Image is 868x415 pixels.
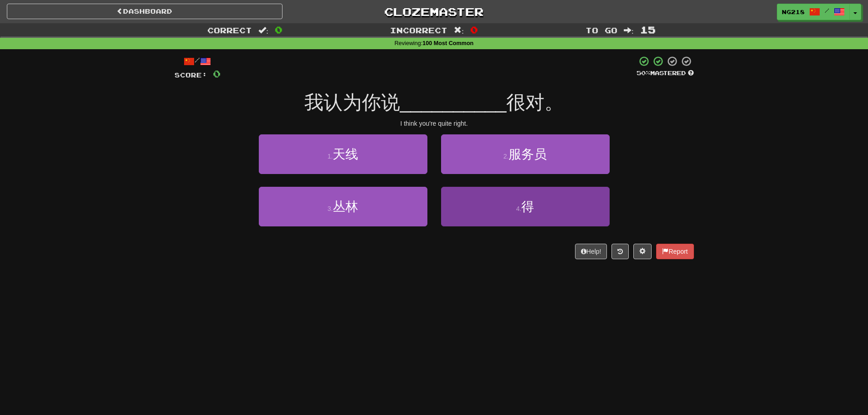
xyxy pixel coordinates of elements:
span: Correct [207,26,252,35]
span: Score: [175,71,207,79]
span: 0 [213,68,221,79]
span: 丛林 [333,200,358,214]
span: : [624,26,634,34]
span: Incorrect [390,26,447,35]
button: Report [656,244,693,259]
small: 4 . [516,205,522,212]
span: 得 [521,200,534,214]
span: : [258,26,268,34]
span: To go [586,26,617,35]
a: ng218 / [777,4,850,20]
div: Mastered [637,69,694,77]
button: Help! [575,244,607,259]
span: 0 [275,24,282,35]
span: / [825,7,829,14]
span: __________ [400,92,507,113]
a: Dashboard [7,4,282,19]
a: Clozemaster [296,4,572,20]
small: 1 . [328,153,333,160]
span: 服务员 [508,147,547,161]
span: 15 [640,24,656,35]
button: 2.服务员 [441,134,610,174]
div: I think you're quite right. [175,119,694,128]
button: 1.天线 [259,134,427,174]
small: 3 . [328,205,333,212]
span: 我认为你说 [304,92,400,113]
span: 50 % [637,69,650,77]
div: / [175,56,221,67]
small: 2 . [503,153,509,160]
button: 3.丛林 [259,187,427,226]
button: 4.得 [441,187,610,226]
span: 很对。 [506,92,564,113]
span: ng218 [782,8,805,16]
span: 天线 [333,147,358,161]
strong: 100 Most Common [422,40,473,46]
button: Round history (alt+y) [611,244,629,259]
span: : [454,26,464,34]
span: 0 [470,24,478,35]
